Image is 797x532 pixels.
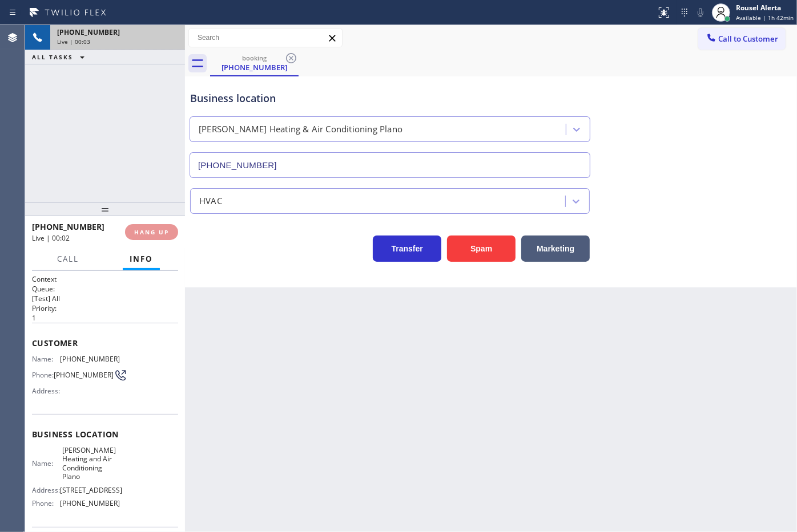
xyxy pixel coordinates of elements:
[123,248,160,270] button: Info
[189,29,342,47] input: Search
[32,338,178,348] span: Customer
[32,499,60,507] span: Phone:
[57,254,79,264] span: Call
[32,53,73,61] span: ALL TASKS
[211,62,297,72] div: [PHONE_NUMBER]
[447,235,516,262] button: Spam
[190,91,590,106] div: Business location
[60,486,122,494] span: [STREET_ADDRESS]
[693,5,709,21] button: Mute
[736,14,794,22] span: Available | 1h 42min
[25,50,96,64] button: ALL TASKS
[60,355,120,363] span: [PHONE_NUMBER]
[32,387,62,395] span: Address:
[521,235,590,262] button: Marketing
[373,235,441,262] button: Transfer
[57,27,120,37] span: [PHONE_NUMBER]
[32,459,62,468] span: Name:
[736,3,794,13] div: Rousel Alerta
[57,38,90,46] span: Live | 00:03
[32,221,104,232] span: [PHONE_NUMBER]
[125,224,178,240] button: HANG UP
[130,254,153,264] span: Info
[32,371,54,379] span: Phone:
[50,248,86,270] button: Call
[211,54,297,62] div: booking
[32,486,60,494] span: Address:
[32,274,178,284] h1: Context
[32,313,178,323] p: 1
[32,294,178,303] p: [Test] All
[32,355,60,363] span: Name:
[54,371,114,379] span: [PHONE_NUMBER]
[62,446,119,481] span: [PERSON_NAME] Heating and Air Conditioning Plano
[190,152,590,178] input: Phone Number
[199,194,222,208] div: HVAC
[698,28,786,50] button: Call to Customer
[134,228,169,236] span: HANG UP
[199,123,402,136] div: [PERSON_NAME] Heating & Air Conditioning Plano
[60,499,120,507] span: [PHONE_NUMBER]
[718,34,778,44] span: Call to Customer
[211,51,297,75] div: (682) 200-0109
[32,233,70,243] span: Live | 00:02
[32,429,178,440] span: Business location
[32,284,178,294] h2: Queue:
[32,303,178,313] h2: Priority:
